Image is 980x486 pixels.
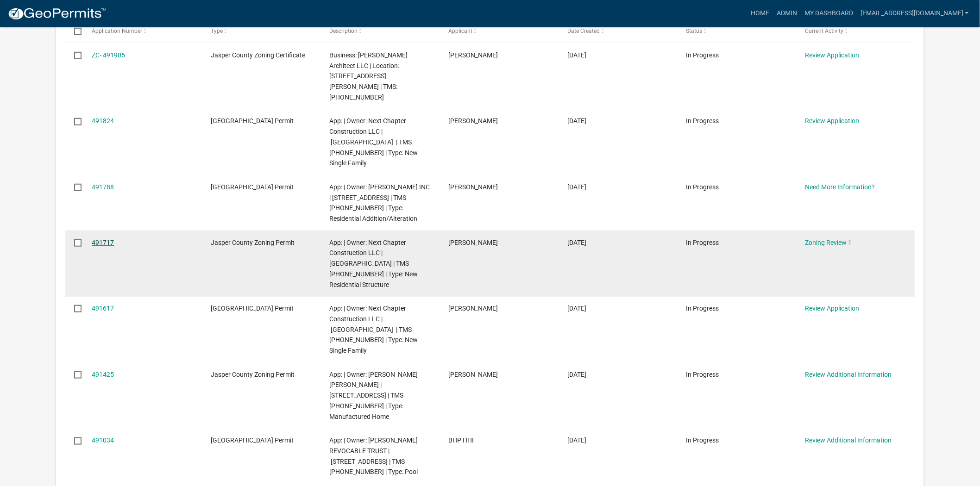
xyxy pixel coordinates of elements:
[330,51,408,101] span: Business: Brent Robinson Architect LLC | Location: 774 BOYD CREEK DR | TMS: 094-02-00-005
[857,5,973,22] a: [EMAIL_ADDRESS][DOMAIN_NAME]
[805,183,875,191] a: Need More Information?
[567,436,586,444] span: 10/10/2025
[567,51,586,59] span: 10/13/2025
[686,371,719,378] span: In Progress
[92,183,114,191] a: 491788
[805,51,859,59] a: Review Application
[805,371,892,378] a: Review Additional Information
[805,305,859,312] a: Review Application
[92,239,114,246] a: 491717
[92,305,114,312] a: 491617
[747,5,773,22] a: Home
[686,239,719,246] span: In Progress
[686,28,703,34] span: Status
[330,239,418,288] span: App: | Owner: Next Chapter Construction LLC | 15 Pickerel Loop | TMS 081-00-03-030 | Type: New Re...
[440,20,559,42] datatable-header-cell: Applicant
[211,117,294,125] span: Jasper County Building Permit
[677,20,796,42] datatable-header-cell: Status
[567,371,586,378] span: 10/12/2025
[686,305,719,312] span: In Progress
[448,305,498,312] span: Preston Parfitt
[211,371,295,378] span: Jasper County Zoning Permit
[211,28,223,34] span: Type
[567,183,586,191] span: 10/13/2025
[567,239,586,246] span: 10/13/2025
[686,51,719,59] span: In Progress
[211,305,294,312] span: Jasper County Building Permit
[202,20,321,42] datatable-header-cell: Type
[567,28,600,34] span: Date Created
[559,20,678,42] datatable-header-cell: Date Created
[801,5,857,22] a: My Dashboard
[92,371,114,378] a: 491425
[211,239,295,246] span: Jasper County Zoning Permit
[686,183,719,191] span: In Progress
[773,5,801,22] a: Admin
[448,183,498,191] span: Lisa Johnston
[686,436,719,444] span: In Progress
[448,28,472,34] span: Applicant
[330,117,418,167] span: App: | Owner: Next Chapter Construction LLC | 19 Pickerel Loop | TMS 081-00-03-030 | Type: New Si...
[330,183,430,222] span: App: | Owner: D R HORTON INC | 824 CASTLE HILL Dr | TMS 091-02-00-137 | Type: Residential Additio...
[92,117,114,125] a: 491824
[448,117,498,125] span: Preston Parfitt
[330,28,358,34] span: Description
[330,436,418,475] span: App: | Owner: FRANK ALEXIS J REVOCABLE TRUST | 314 EUHAW CREEK DR | TMS 083-00-06-058 | Type: Pool
[65,20,83,42] datatable-header-cell: Select
[448,51,498,59] span: Brent Robinson
[211,183,294,191] span: Jasper County Building Permit
[330,371,418,420] span: App: | Owner: SOLIS ALEXIS DELAFUENTE | 210 LIME HOUSE RD | TMS 039-00-07-022 | Type: Manufacture...
[805,28,843,34] span: Current Activity
[83,20,202,42] datatable-header-cell: Application Number
[567,305,586,312] span: 10/13/2025
[796,20,915,42] datatable-header-cell: Current Activity
[92,28,142,34] span: Application Number
[567,117,586,125] span: 10/13/2025
[805,117,859,125] a: Review Application
[448,239,498,246] span: Preston Parfitt
[211,51,305,59] span: Jasper County Zoning Certificate
[92,436,114,444] a: 491034
[448,436,474,444] span: BHP HHI
[92,51,125,59] a: ZC- 491905
[686,117,719,125] span: In Progress
[805,436,892,444] a: Review Additional Information
[805,239,852,246] a: Zoning Review 1
[320,20,440,42] datatable-header-cell: Description
[448,371,498,378] span: Ana De La Fuente
[330,305,418,354] span: App: | Owner: Next Chapter Construction LLC | 15 Pickerel Loop | TMS 081-00-03-030 | Type: New Si...
[211,436,294,444] span: Jasper County Building Permit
